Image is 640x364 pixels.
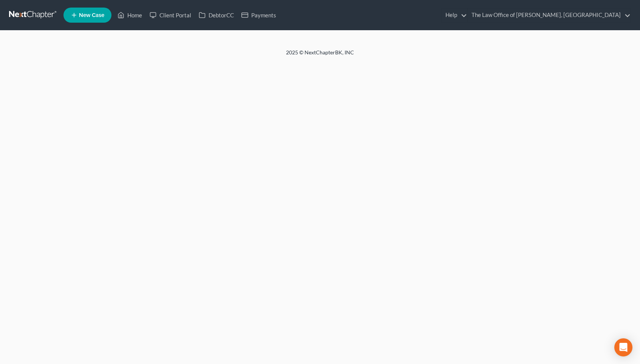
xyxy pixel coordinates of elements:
[442,8,467,22] a: Help
[63,8,111,23] new-legal-case-button: New Case
[195,8,238,22] a: DebtorCC
[114,8,146,22] a: Home
[614,338,632,356] div: Open Intercom Messenger
[238,8,280,22] a: Payments
[105,49,535,62] div: 2025 © NextChapterBK, INC
[146,8,195,22] a: Client Portal
[468,8,631,22] a: The Law Office of [PERSON_NAME], [GEOGRAPHIC_DATA]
